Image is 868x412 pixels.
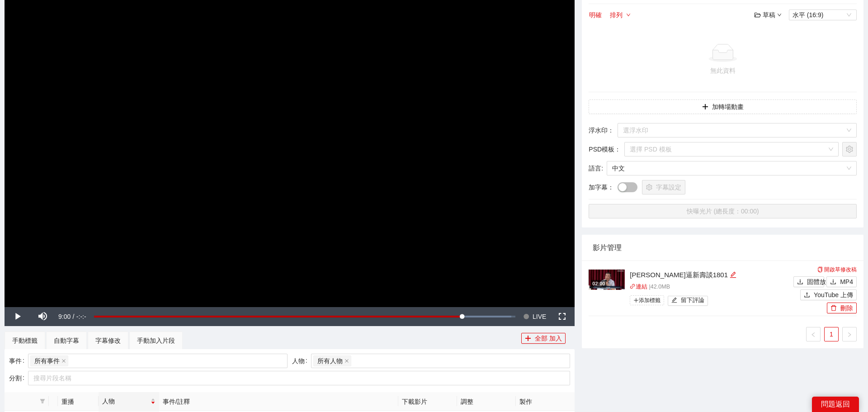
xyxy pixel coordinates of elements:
span: 關聯 [630,284,636,289]
span: 正確的 [847,332,852,337]
font: 02:00 [592,281,605,286]
font: 人物 [102,398,115,405]
font: ： [614,146,621,153]
span: LIVE [533,307,546,326]
a: 關聯連結 [630,284,647,290]
span: 下載 [830,279,836,286]
span: 向下 [777,13,782,17]
div: Progress Bar [94,316,515,317]
font: 下載影片 [402,398,427,405]
font: ： [608,184,614,191]
span: 向下 [626,13,631,18]
button: 上傳YouTube 上傳 [800,289,857,300]
span: -:-:- [76,313,86,320]
button: Mute [30,307,55,326]
div: 編輯 [730,270,736,280]
font: PSD模板 [589,146,614,153]
font: 刪除 [840,304,853,312]
span: 篩選 [40,398,45,404]
font: YouTube 上傳 [814,291,853,298]
font: 分割 [9,374,22,382]
font: 添加標籤 [639,297,660,303]
span: 編輯 [730,271,736,278]
button: 下載MP4 [826,276,857,287]
font: 事件 [9,357,22,365]
li: 下一頁 [842,327,857,341]
font: 所有事件 [34,357,60,365]
button: Fullscreen [549,307,575,326]
li: 上一頁 [806,327,821,341]
font: 浮水印 [589,127,608,134]
span: 水平 (16:9) [793,10,853,20]
font: 加字幕 [589,184,608,191]
font: 1 [830,331,833,338]
span: 中文 [612,161,851,175]
font: 字幕修改 [95,337,121,344]
button: Play [5,307,30,326]
font: 留下評論 [681,297,704,303]
font: 全部 加入 [535,335,562,342]
button: 刪除刪除 [827,303,857,313]
font: 草稿 [763,11,775,19]
button: 正確的 [842,327,857,341]
span: 資料夾打開 [755,12,761,18]
button: 左邊 [806,327,821,341]
span: 加 [633,298,639,303]
button: 環境 [842,142,857,156]
font: | [649,284,650,290]
font: 排列 [610,11,623,19]
font: MP4 [840,278,853,285]
span: 左邊 [811,332,816,337]
font: ： [608,127,614,134]
span: 9:00 [58,313,71,320]
font: 所有人物 [317,357,343,365]
button: 明確 [589,9,602,20]
font: MB [661,284,670,290]
span: 關閉 [61,359,66,363]
img: 71636566-a885-43a0-8173-a0466491bffb.jpg [589,270,625,290]
span: 篩選 [38,398,47,404]
button: 加加轉場動畫 [589,99,857,114]
li: 1 [824,327,839,341]
font: 固體放射治療 [807,278,845,285]
font: 明確 [589,11,602,19]
font: [PERSON_NAME]逼新壽談1801 [630,271,728,279]
span: 關閉 [344,359,349,363]
font: 開啟草修改稿 [824,266,857,273]
font: 自動字幕 [54,337,79,344]
span: 刪除 [830,305,837,312]
span: 上傳 [804,292,810,299]
font: 影片管理 [593,244,622,251]
font: 42.0 [651,284,662,290]
font: 調整 [461,398,473,405]
span: 複製 [817,267,823,272]
font: 問題返回 [821,400,850,408]
font: 中文 [612,165,625,172]
button: 下載固體放射治療 [793,276,824,287]
font: 製作 [519,398,532,405]
font: 手動標籤 [12,337,38,344]
font: 語言 [589,165,601,172]
button: 快曝光片 (總長度：00:00) [589,204,857,218]
button: 排列向下 [609,9,631,20]
span: 加 [702,104,708,111]
button: 環境字幕設定 [642,180,685,194]
font: 加轉場動畫 [712,103,744,110]
font: 水平 (16:9) [793,11,823,19]
font: 重播 [61,398,74,405]
font: 連結 [636,284,647,290]
font: 無此資料 [710,67,736,74]
font: : [601,165,603,172]
button: 加全部 加入 [521,333,566,344]
span: 下載 [797,279,803,286]
span: 編輯 [671,297,677,304]
span: / [73,313,75,320]
button: 編輯留下評論 [668,296,708,306]
span: 加 [525,335,531,342]
button: Seek to live, currently behind live [520,307,549,326]
font: 手動加入片段 [137,337,175,344]
font: 事件/註釋 [163,398,190,405]
font: 人物 [292,357,305,365]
